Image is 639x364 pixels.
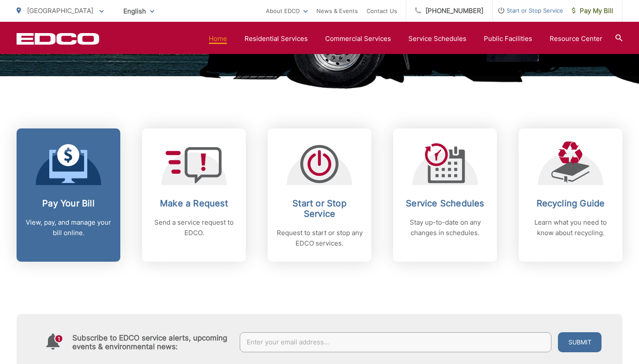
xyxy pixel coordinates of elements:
a: About EDCO [266,6,308,16]
a: News & Events [316,6,358,16]
a: Pay Your Bill View, pay, and manage your bill online. [17,128,120,262]
h2: Make a Request [151,198,237,209]
span: [GEOGRAPHIC_DATA] [27,7,93,15]
h2: Start or Stop Service [276,198,363,219]
a: Public Facilities [484,34,532,44]
h4: Subscribe to EDCO service alerts, upcoming events & environmental news: [72,334,231,351]
h2: Pay Your Bill [25,198,112,209]
h2: Service Schedules [402,198,488,209]
input: Enter your email address... [240,332,552,352]
p: Send a service request to EDCO. [151,217,237,238]
h2: Recycling Guide [527,198,614,209]
a: Make a Request Send a service request to EDCO. [142,128,246,262]
p: Request to start or stop any EDCO services. [276,228,363,249]
a: Residential Services [245,34,308,44]
a: Commercial Services [325,34,391,44]
span: Pay My Bill [572,6,613,16]
button: Submit [558,332,602,352]
a: Service Schedules Stay up-to-date on any changes in schedules. [393,128,497,262]
a: Service Schedules [408,34,466,44]
a: Contact Us [367,6,397,16]
p: View, pay, and manage your bill online. [25,217,112,238]
a: EDCD logo. Return to the homepage. [17,33,99,45]
a: Resource Center [550,34,602,44]
p: Stay up-to-date on any changes in schedules. [402,217,488,238]
p: Learn what you need to know about recycling. [527,217,614,238]
a: Home [209,34,227,44]
a: Recycling Guide Learn what you need to know about recycling. [519,128,622,262]
span: English [117,3,161,19]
